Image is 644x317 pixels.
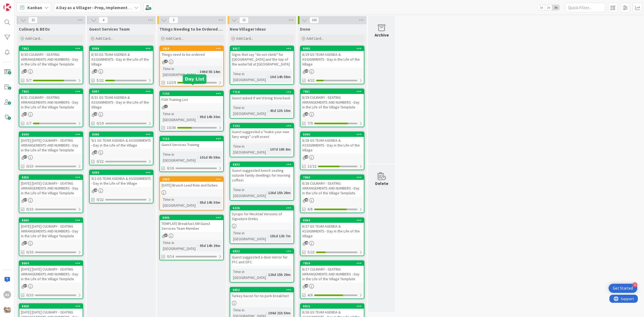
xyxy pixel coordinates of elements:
[301,223,364,239] div: 8/27 GS TEAM AGENDA & ASSIGNMENTS - Day in the Life of the Village
[266,310,267,316] span: :
[230,123,294,128] div: 7102
[230,94,294,101] div: Guest asked if we'd bring trivia back
[198,199,222,205] div: 95d 14h 30m
[26,121,31,126] span: 1/7
[19,137,83,154] div: [DATE] [DATE] CULINARY - SEATING ARRANGEMENTS AND NUMBERS - Day in the Life of the Village Template
[232,187,266,199] div: Time in [GEOGRAPHIC_DATA]
[164,60,168,63] span: 4
[19,26,50,32] span: Culinary & BEOs
[300,26,310,32] span: Done
[197,243,198,249] span: :
[198,154,222,160] div: 101d 9h 59m
[233,288,294,292] div: 6052
[301,175,364,180] div: 7860
[90,89,153,111] div: 80978/31 GS TEAM AGENDA & ASSIGNMENTS - Day in the Life of the Village
[159,215,224,260] a: 6945TEMPLATE Breakfast AM Guest Services Team MemberTime in [GEOGRAPHIC_DATA]:95d 14h 29m0/14
[269,233,292,239] div: 181d 12h 7m
[22,261,83,265] div: 8064
[24,69,27,73] span: 42
[268,108,269,114] span: :
[230,206,294,210] div: 6226
[167,125,176,130] span: 13/36
[90,137,153,149] div: 9/1 GS TEAM AGENDA & ASSIGNMENTS - Day in the Life of the Village
[19,175,83,180] div: 8055
[19,223,83,239] div: [DATE] [DATE] CULINARY - SEATING ARRANGEMENTS AND NUMBERS - Day in the Life of the Village Template
[230,46,294,85] a: 8017Signs that say "do not climb" for [GEOGRAPHIC_DATA] and the top of the waterfall at [GEOGRAPH...
[19,46,83,51] div: 7862
[230,46,294,68] div: 8017Signs that say "do not climb" for [GEOGRAPHIC_DATA] and the top of the waterfall at [GEOGRAPH...
[236,36,253,41] span: Add Card...
[159,136,224,172] a: 7152Guest Services TrainingTime in [GEOGRAPHIC_DATA]:101d 9h 59m0/16
[232,230,268,242] div: Time in [GEOGRAPHIC_DATA]
[538,5,545,10] span: 1x
[89,89,153,127] a: 80978/31 GS TEAM AGENDA & ASSIGNMENTS - Day in the Life of the Village0/19
[266,190,267,196] span: :
[301,132,364,137] div: 8040
[159,46,224,86] a: 2858Things need to be orderedTime in [GEOGRAPHIC_DATA]:349d 5h 14m12/19
[303,176,364,179] div: 7860
[160,215,223,232] div: 6945TEMPLATE Breakfast AM Guest Services Team Member
[305,198,308,202] span: 40
[230,123,294,140] div: 7102Guest suggested a "make your own fairy wings" craft event
[90,51,153,68] div: 8/30 GS TEAM AGENDA & ASSIGNMENTS - Day in the Life of the Village
[552,5,559,10] span: 3x
[19,217,83,256] a: 8060[DATE] [DATE] CULINARY - SEATING ARRANGEMENTS AND NUMBERS - Day in the Life of the Village Te...
[19,89,83,127] a: 78638/31 CULINARY - SEATING ARRANGEMENTS AND NUMBERS - Day in the Life of the Village Template1/7
[90,46,153,51] div: 8096
[19,46,83,68] div: 78628/30 CULINARY - SEATING ARRANGEMENTS AND NUMBERS - Day in the Life of the Village Template
[301,180,364,196] div: 8/28 CULINARY - SEATING ARRANGEMENTS AND NUMBERS - Day in the Life of the Village Template
[92,47,153,50] div: 8096
[230,128,294,140] div: Guest suggested a "make your own fairy wings" craft event
[308,206,313,212] span: 6/8
[26,206,33,212] span: 0/10
[22,176,83,179] div: 8055
[305,112,308,116] span: 41
[301,51,364,68] div: 8/29 GS TEAM AGENDA & ASSIGNMENTS - Day in the Life of the Village
[305,155,308,159] span: 29
[92,133,153,136] div: 8098
[97,159,104,164] span: 0/22
[301,261,364,282] div: 78598/27 CULINARY - SEATING ARRANGEMENTS AND NUMBERS - Day in the Life of the Village Template
[24,155,27,159] span: 37
[303,218,364,222] div: 8094
[3,306,11,314] img: avatar
[19,260,83,299] a: 8064[DATE] [DATE] CULINARY - SEATING ARRANGEMENTS AND NUMBERS - Day in the Life of the Village Te...
[230,162,294,184] div: 6833Guest suggested bench seating outside family dwellings for morning coffee\
[94,150,97,154] span: 28
[197,69,198,75] span: :
[232,269,266,280] div: Time in [GEOGRAPHIC_DATA]
[375,32,389,38] div: Archive
[3,3,11,11] img: Visit kanbanzone.com
[159,176,224,210] a: 2689[DATE] Brunch Lead Role and DutiesTime in [GEOGRAPHIC_DATA]:95d 14h 30m
[301,266,364,282] div: 8/27 CULINARY - SEATING ARRANGEMENTS AND NUMBERS - Day in the Life of the Village Template
[159,91,224,132] a: 7103FOH Training ListTime in [GEOGRAPHIC_DATA]:95d 14h 30m13/36
[269,74,292,80] div: 10d 14h 58m
[92,90,153,93] div: 8097
[162,47,223,50] div: 2858
[266,272,267,278] span: :
[90,94,153,111] div: 8/31 GS TEAM AGENDA & ASSIGNMENTS - Day in the Life of the Village
[269,108,292,114] div: 43d 13h 10m
[305,69,308,73] span: 30
[197,154,198,160] span: :
[232,105,268,116] div: Time in [GEOGRAPHIC_DATA]
[232,71,268,83] div: Time in [GEOGRAPHIC_DATA]
[19,174,83,213] a: 8055[DATE] [DATE] CULINARY - SEATING ARRANGEMENTS AND NUMBERS - Day in the Life of the Village Te...
[230,90,294,101] div: 7718Guest asked if we'd bring trivia back
[25,36,42,41] span: Add Card...
[19,132,83,137] div: 8049
[308,249,314,255] span: 5/22
[267,272,292,278] div: 126d 15h 29m
[301,89,364,94] div: 7861
[162,240,197,252] div: Time in [GEOGRAPHIC_DATA]
[239,17,248,23] span: 15
[97,121,104,126] span: 0/19
[233,163,294,166] div: 6833
[94,69,97,73] span: 28
[230,287,294,299] div: 6052Turkey bacon for no pork breakfast
[159,26,224,32] span: Things Needing to be Ordered - PUT IN CARD, Don't make new card
[94,112,97,116] span: 29
[230,206,294,222] div: 6226Syrups for Mocktail Versions of Signature Drinks
[89,46,153,84] a: 80968/30 GS TEAM AGENDA & ASSIGNMENTS - Day in the Life of the Village5/22
[24,284,27,287] span: 37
